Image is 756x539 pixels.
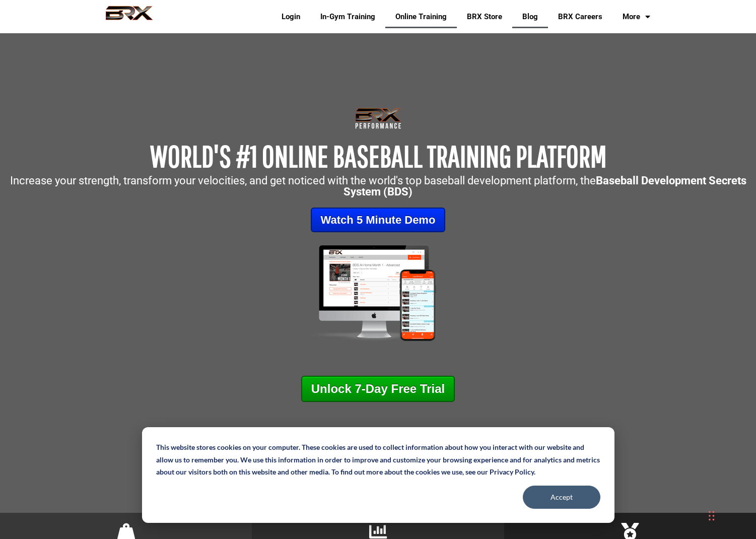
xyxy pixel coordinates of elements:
a: Unlock 7-Day Free Trial [301,376,455,402]
span: More [623,12,640,22]
span: Unlock 7-Day Free Trial [311,382,445,395]
span: BRX Careers [558,12,602,22]
img: BRX Performance [96,6,162,28]
img: Mockup-2-large [298,242,458,344]
button: Accept [523,486,600,509]
span: Increase your strength, transform your velocities, and get noticed with the world's top baseball ... [10,174,596,187]
span: Watch 5 Minute Demo [321,214,436,226]
a: Watch 5 Minute Demo [311,208,446,232]
div: Drag [709,501,715,531]
span: BRX Store [467,12,502,22]
div: Navigation Menu [264,5,660,28]
span: Online Training [395,12,447,22]
span: Baseball Development Secrets System (BDS) [343,174,746,198]
span: Accept [551,491,573,504]
span: Blog [522,12,538,22]
div: Cookie banner [142,427,614,523]
span: In-Gym Training [320,12,375,22]
span: WORLD'S #1 ONLINE BASEBALL TRAINING PLATFORM [150,139,606,173]
span: This website stores cookies on your computer. These cookies are used to collect information about... [156,441,600,479]
iframe: Chat Widget [610,430,756,539]
span: Login [282,12,300,22]
img: Transparent-Black-BRX-Logo-White-Performance [354,106,403,131]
